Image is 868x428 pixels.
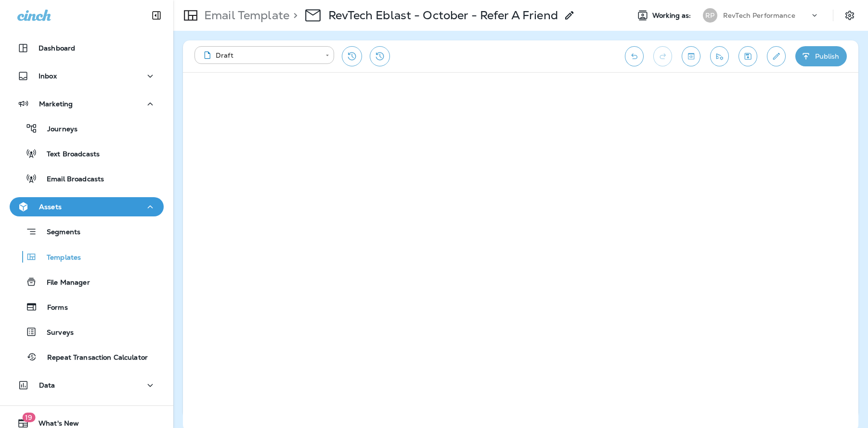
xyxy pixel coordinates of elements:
button: View Changelog [370,46,390,66]
button: Repeat Transaction Calculator [10,347,164,367]
p: File Manager [37,278,90,288]
button: Publish [795,46,847,66]
button: Settings [841,7,858,24]
p: Dashboard [39,44,75,52]
p: Templates [37,253,81,263]
button: Send test email [710,46,729,66]
button: Forms [10,297,164,317]
button: Surveys [10,322,164,342]
button: Restore from previous version [342,46,362,66]
button: Journeys [10,118,164,138]
p: Surveys [37,328,74,338]
p: Segments [37,228,80,238]
button: Email Broadcasts [10,168,164,189]
button: Text Broadcasts [10,143,164,164]
button: Edit details [767,46,786,66]
p: Email Template [200,8,289,23]
button: Templates [10,247,164,267]
p: Text Broadcasts [37,150,100,159]
p: Forms [38,303,68,313]
div: RP [703,8,717,23]
p: Inbox [39,72,57,80]
button: File Manager [10,272,164,292]
button: Segments [10,221,164,242]
span: Working as: [652,12,693,20]
p: Marketing [39,100,73,108]
p: Repeat Transaction Calculator [38,353,148,363]
span: 19 [22,413,35,422]
div: Draft [201,50,319,60]
button: Toggle preview [682,46,700,66]
button: Marketing [10,94,164,113]
p: Assets [39,203,62,211]
button: Save [738,46,757,66]
p: > [289,8,298,23]
button: Assets [10,197,164,216]
button: Undo [625,46,644,66]
button: Data [10,376,164,395]
p: Journeys [38,125,78,134]
p: Data [39,381,55,389]
p: Email Broadcasts [37,175,104,184]
p: RevTech Eblast - October - Refer A Friend [328,8,558,23]
p: RevTech Performance [723,12,795,19]
button: Collapse Sidebar [143,6,170,25]
button: Dashboard [10,38,164,58]
button: Inbox [10,66,164,86]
